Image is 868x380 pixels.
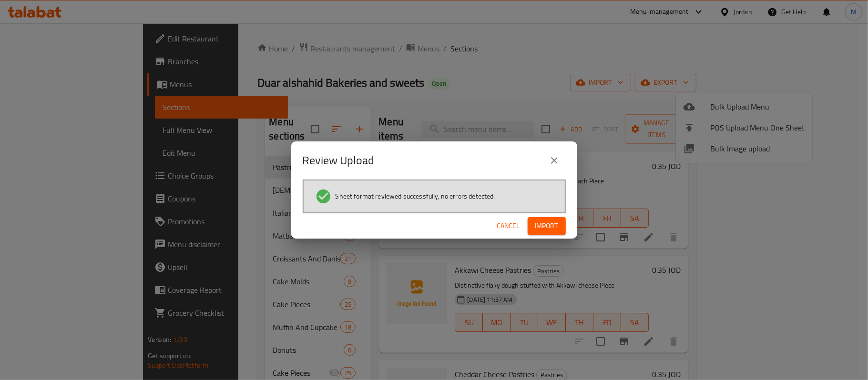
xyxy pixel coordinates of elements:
button: Cancel [493,217,524,235]
button: Import [528,217,566,235]
span: Cancel [497,220,520,232]
span: Sheet format reviewed successfully, no errors detected. [336,191,495,201]
h2: Review Upload [303,153,375,168]
button: close [543,149,566,172]
span: Import [535,220,558,232]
